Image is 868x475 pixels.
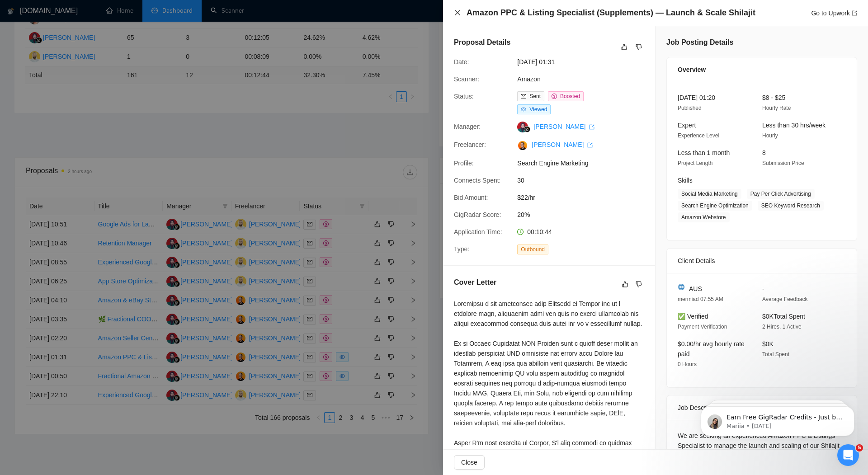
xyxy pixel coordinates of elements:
a: [PERSON_NAME] export [533,123,594,130]
span: mail [521,94,526,99]
span: Sent [529,93,541,99]
span: 0 Hours [678,361,697,367]
span: 30 [517,175,653,185]
span: Outbound [517,245,548,254]
button: like [619,42,630,52]
span: AUS [689,284,702,294]
span: like [621,43,627,51]
span: Total Spent [762,351,789,357]
span: $0K Total Spent [762,313,805,320]
span: Boosted [560,93,580,99]
span: Search Engine Optimization [678,201,752,211]
span: Status: [454,93,474,100]
span: Experience Level [678,132,719,139]
a: [PERSON_NAME] export [532,141,593,148]
iframe: Intercom notifications message [687,387,868,451]
img: gigradar-bm.png [524,126,530,132]
span: export [589,124,594,130]
span: Amazon Webstore [678,212,730,222]
span: mermiad 07:55 AM [678,296,723,302]
a: Amazon [517,75,540,83]
span: $22/hr [517,193,653,202]
span: eye [521,107,526,112]
img: c1ggvvhzv4-VYMujOMOeOswQHSFtsy6GCeqF2OmORmCDB3RxvG96b946Myd_ovw_j7 [517,140,528,151]
span: $0K [762,340,774,348]
span: export [852,10,857,16]
span: Submission Price [762,160,804,166]
span: - [762,285,764,292]
span: Less than 1 month [678,149,730,156]
iframe: Intercom live chat [837,444,859,466]
span: Close [461,457,477,467]
span: $0.00/hr avg hourly rate paid [678,340,745,357]
span: Viewed [529,106,547,113]
h5: Proposal Details [454,37,510,48]
span: 2 Hires, 1 Active [762,324,802,330]
span: Date: [454,58,469,66]
span: Pay Per Click Advertising [747,189,815,199]
span: Published [678,105,702,111]
span: 00:10:44 [527,228,552,235]
span: dislike [636,43,642,51]
a: Go to Upworkexport [811,9,857,17]
span: Profile: [454,160,474,167]
span: dislike [636,281,642,288]
span: Manager: [454,123,481,130]
span: clock-circle [517,229,524,235]
span: ✅ Verified [678,313,708,320]
span: $8 - $25 [762,94,785,101]
span: Bid Amount: [454,194,488,201]
h5: Cover Letter [454,277,496,288]
span: Hourly Rate [762,105,791,111]
div: Job Description [678,395,846,420]
span: Overview [678,65,706,75]
span: export [587,142,593,148]
span: Freelancer: [454,141,486,148]
span: Average Feedback [762,296,808,302]
span: Scanner: [454,75,479,83]
img: 🌐 [678,284,684,290]
span: Search Engine Marketing [517,158,653,168]
span: Skills [678,177,693,184]
button: dislike [633,42,644,52]
button: dislike [633,279,644,290]
span: like [622,281,628,288]
span: Connects Spent: [454,177,501,184]
h5: Job Posting Details [666,37,733,48]
span: Application Time: [454,228,502,235]
span: Payment Verification [678,324,727,330]
span: close [454,9,461,16]
span: 5 [856,444,863,451]
span: dollar [552,94,557,99]
span: Expert [678,122,696,129]
span: GigRadar Score: [454,211,501,218]
div: Client Details [678,249,846,273]
span: Less than 30 hrs/week [762,122,826,129]
span: Type: [454,245,469,253]
span: 8 [762,149,766,156]
span: 20% [517,210,653,220]
span: [DATE] 01:20 [678,94,715,101]
button: Close [454,455,485,470]
span: [DATE] 01:31 [517,57,653,67]
span: SEO Keyword Research [758,201,824,211]
h4: Amazon PPC & Listing Specialist (Supplements) — Launch & Scale Shilajit [467,7,755,19]
span: Project Length [678,160,712,166]
button: like [620,279,631,290]
span: Hourly [762,132,778,139]
span: Social Media Marketing [678,189,741,199]
button: Close [454,9,461,17]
